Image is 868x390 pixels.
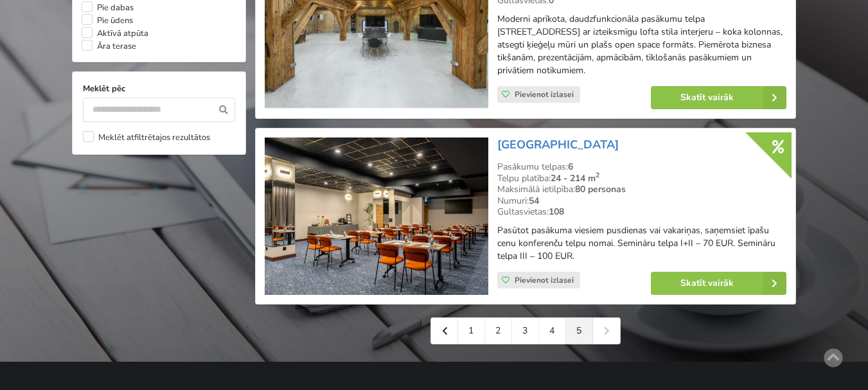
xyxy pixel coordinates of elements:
strong: 24 - 214 m [551,172,599,184]
label: Aktīvā atpūta [82,27,148,40]
div: Telpu platība: [497,173,786,184]
a: 2 [485,318,512,344]
span: Pievienot izlasei [515,275,574,285]
label: Pie ūdens [82,14,133,27]
strong: 6 [568,161,573,173]
a: 1 [458,318,485,344]
a: Skatīt vairāk [651,272,786,295]
sup: 2 [596,170,599,180]
label: Āra terase [82,40,136,53]
div: Pasākumu telpas: [497,161,786,173]
p: Moderni aprīkota, daudzfunkcionāla pasākumu telpa [STREET_ADDRESS] ar izteiksmīgu lofta stila int... [497,13,786,77]
strong: 80 personas [575,183,626,195]
a: 5 [566,318,593,344]
label: Meklēt pēc [83,82,235,95]
strong: 54 [529,195,539,207]
a: 3 [512,318,539,344]
p: Pasūtot pasākuma viesiem pusdienas vai vakariņas, saņemsiet īpašu cenu konferenču telpu nomai. Se... [497,224,786,263]
strong: 108 [549,206,564,218]
a: Skatīt vairāk [651,86,786,109]
span: Pievienot izlasei [515,89,574,100]
label: Meklēt atfiltrētajos rezultātos [83,131,210,144]
label: Pie dabas [82,1,134,14]
a: 4 [539,318,566,344]
div: Gultasvietas: [497,206,786,218]
div: Numuri: [497,195,786,207]
div: Maksimālā ietilpība: [497,184,786,195]
a: [GEOGRAPHIC_DATA] [497,137,619,152]
img: Viesnīca | Rīga | Aston Hotel Riga [265,137,488,295]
